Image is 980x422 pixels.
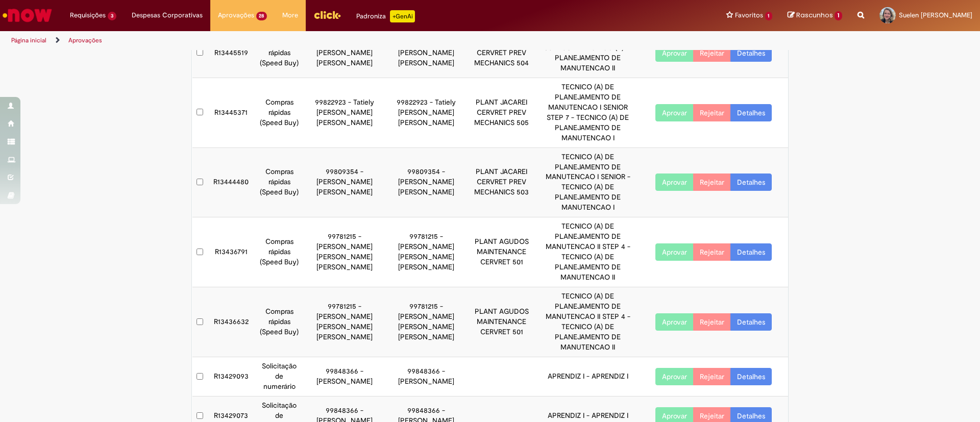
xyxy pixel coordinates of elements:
button: Rejeitar [693,173,731,191]
td: Solicitação de numerário [255,357,304,396]
button: Rejeitar [693,243,731,261]
td: 99822923 - Tatiely [PERSON_NAME] [PERSON_NAME] [304,78,385,147]
td: R13436791 [208,217,255,287]
td: 99822923 - Tatiely [PERSON_NAME] [PERSON_NAME] [385,78,467,147]
td: Compras rápidas (Speed Buy) [255,28,304,78]
td: PLANT JACAREI CERVRET PREV MECHANICS 503 [467,147,536,217]
td: TECNICO (A) DE PLANEJAMENTO DE MANUTENCAO II STEP 4 - TECNICO (A) DE PLANEJAMENTO DE MANUTENCAO II [536,217,639,287]
td: Compras rápidas (Speed Buy) [255,287,304,357]
span: Despesas Corporativas [132,10,203,20]
td: PLANT JACAREI CERVRET PREV MECHANICS 504 [467,28,536,78]
a: Detalhes [730,368,772,385]
span: 28 [256,12,267,20]
td: 99781215 - [PERSON_NAME] [PERSON_NAME] [PERSON_NAME] [385,287,467,357]
button: Rejeitar [693,44,731,62]
td: 99781215 - [PERSON_NAME] [PERSON_NAME] [PERSON_NAME] [304,287,385,357]
button: Aprovar [655,368,694,385]
a: Rascunhos [788,11,842,20]
button: Rejeitar [693,104,731,121]
td: R13444480 [208,147,255,217]
span: Favoritos [735,10,763,20]
ul: Trilhas de página [8,31,646,50]
td: Compras rápidas (Speed Buy) [255,78,304,147]
span: 1 [835,11,842,20]
td: PLANT AGUDOS MAINTENANCE CERVRET 501 [467,287,536,357]
td: 99809354 - [PERSON_NAME] [PERSON_NAME] [385,147,467,217]
td: R13429093 [208,357,255,396]
td: Compras rápidas (Speed Buy) [255,217,304,287]
span: More [282,10,298,20]
span: Rascunhos [796,10,833,20]
img: ServiceNow [1,5,54,26]
td: Compras rápidas (Speed Buy) [255,147,304,217]
span: Aprovações [218,10,254,20]
a: Detalhes [730,313,772,331]
td: 99781215 - [PERSON_NAME] [PERSON_NAME] [PERSON_NAME] [385,217,467,287]
span: Suelen [PERSON_NAME] [899,11,972,19]
td: 99809350 - [PERSON_NAME] [PERSON_NAME] [304,28,385,78]
td: TECNICO (A) DE PLANEJAMENTO DE MANUTENCAO I SENIOR STEP 7 - TECNICO (A) DE PLANEJAMENTO DE MANUTE... [536,78,639,147]
a: Detalhes [730,104,772,121]
button: Aprovar [655,104,694,121]
span: 3 [108,12,116,20]
button: Aprovar [655,313,694,331]
button: Aprovar [655,44,694,62]
a: Página inicial [11,36,46,44]
td: 99848366 - [PERSON_NAME] [304,357,385,396]
td: R13436632 [208,287,255,357]
td: TECNICO (A) DE PLANEJAMENTO DE MANUTENCAO II STEP 4 - TECNICO (A) DE PLANEJAMENTO DE MANUTENCAO II [536,287,639,357]
p: +GenAi [390,10,415,22]
span: 1 [765,12,773,20]
td: 99809350 - [PERSON_NAME] [PERSON_NAME] [385,28,467,78]
td: APRENDIZ I - APRENDIZ I [536,357,639,396]
button: Rejeitar [693,368,731,385]
a: Detalhes [730,243,772,261]
div: Padroniza [356,10,415,22]
td: R13445371 [208,78,255,147]
button: Rejeitar [693,313,731,331]
button: Aprovar [655,243,694,261]
td: 99848366 - [PERSON_NAME] [385,357,467,396]
span: Requisições [70,10,106,20]
td: Maintenance Planner Technician - TECNICO (A) DE PLANEJAMENTO DE MANUTENCAO II [536,28,639,78]
button: Aprovar [655,173,694,191]
td: R13445519 [208,28,255,78]
td: PLANT AGUDOS MAINTENANCE CERVRET 501 [467,217,536,287]
img: click_logo_yellow_360x200.png [313,7,341,22]
td: 99781215 - [PERSON_NAME] [PERSON_NAME] [PERSON_NAME] [304,217,385,287]
a: Detalhes [730,44,772,62]
a: Aprovações [68,36,102,44]
a: Detalhes [730,173,772,191]
td: PLANT JACAREI CERVRET PREV MECHANICS 505 [467,78,536,147]
td: 99809354 - [PERSON_NAME] [PERSON_NAME] [304,147,385,217]
td: TECNICO (A) DE PLANEJAMENTO DE MANUTENCAO I SENIOR - TECNICO (A) DE PLANEJAMENTO DE MANUTENCAO I [536,147,639,217]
